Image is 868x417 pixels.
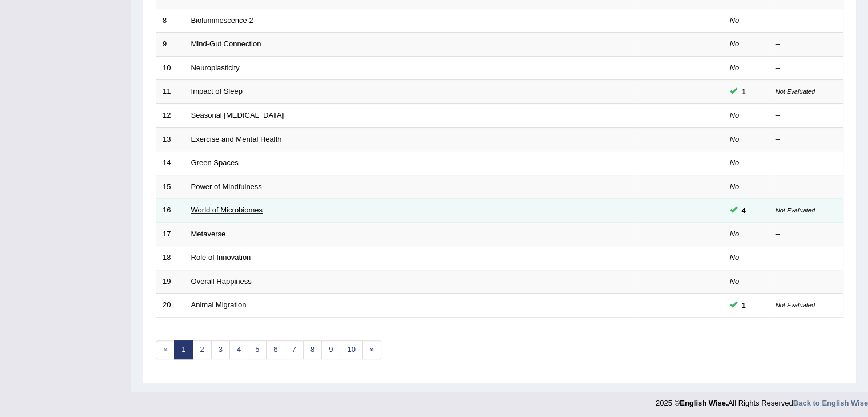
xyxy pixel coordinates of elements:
td: 13 [156,127,185,151]
span: You can still take this question [737,205,750,216]
td: 19 [156,270,185,294]
div: – [776,276,837,287]
a: Role of Innovation [191,253,251,262]
em: No [730,135,740,143]
td: 16 [156,199,185,223]
a: 9 [321,340,340,359]
a: 3 [211,340,230,359]
td: 17 [156,222,185,246]
em: No [730,63,740,72]
a: Mind-Gut Connection [191,39,261,48]
a: Power of Mindfulness [191,182,262,191]
small: Not Evaluated [776,88,815,95]
span: You can still take this question [737,86,750,98]
div: – [776,229,837,240]
td: 9 [156,33,185,57]
a: Back to English Wise [793,399,868,407]
small: Not Evaluated [776,302,815,308]
div: – [776,252,837,263]
em: No [730,39,740,48]
div: – [776,63,837,74]
a: Exercise and Mental Health [191,135,282,143]
a: 1 [174,340,193,359]
a: 6 [266,340,285,359]
td: 8 [156,9,185,33]
em: No [730,253,740,262]
span: « [156,340,175,359]
a: 7 [285,340,304,359]
a: 8 [303,340,322,359]
a: Seasonal [MEDICAL_DATA] [191,111,284,119]
a: » [362,340,381,359]
td: 11 [156,80,185,104]
small: Not Evaluated [776,207,815,214]
a: World of Microbiomes [191,206,263,214]
a: Metaverse [191,230,226,238]
div: – [776,110,837,121]
div: – [776,15,837,26]
em: No [730,16,740,25]
a: 10 [340,340,362,359]
a: Overall Happiness [191,277,252,286]
td: 20 [156,294,185,318]
td: 12 [156,103,185,127]
span: You can still take this question [737,299,750,311]
em: No [730,277,740,286]
a: Neuroplasticity [191,63,240,72]
div: 2025 © All Rights Reserved [656,392,868,408]
a: Animal Migration [191,300,247,309]
strong: English Wise. [680,399,728,407]
td: 18 [156,246,185,270]
em: No [730,230,740,238]
div: – [776,182,837,193]
a: 5 [248,340,267,359]
a: 4 [229,340,248,359]
a: Green Spaces [191,158,239,167]
div: – [776,158,837,169]
em: No [730,158,740,167]
td: 15 [156,175,185,199]
td: 10 [156,56,185,80]
div: – [776,39,837,50]
em: No [730,182,740,191]
a: Impact of Sleep [191,87,243,95]
td: 14 [156,151,185,175]
em: No [730,111,740,119]
div: – [776,134,837,145]
a: Bioluminescence 2 [191,16,253,25]
a: 2 [192,340,211,359]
